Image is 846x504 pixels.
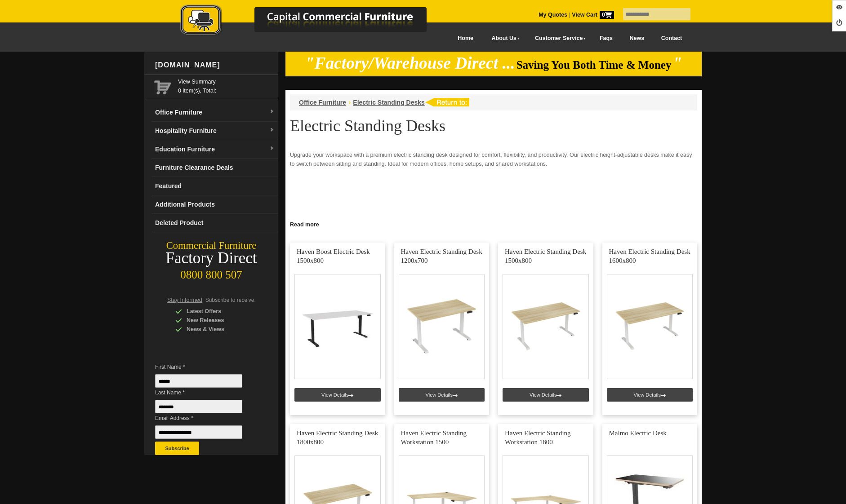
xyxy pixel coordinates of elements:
[144,252,278,265] div: Factory Direct
[167,297,202,303] span: Stay Informed
[539,12,567,18] a: My Quotes
[290,117,697,134] h1: Electric Standing Desks
[285,218,702,229] a: Click to read more
[156,4,470,40] a: Capital Commercial Furniture Logo
[517,59,672,71] span: Saving You Both Time & Money
[673,54,682,72] em: "
[348,98,351,107] li: ›
[305,54,515,72] em: "Factory/Warehouse Direct ...
[155,414,256,423] span: Email Address *
[353,99,425,106] a: Electric Standing Desks
[570,12,614,18] a: View Cart0
[151,52,278,79] div: [DOMAIN_NAME]
[151,195,278,214] a: Additional Products
[144,264,278,281] div: 0800 800 507
[151,159,278,177] a: Furniture Clearance Deals
[591,28,621,49] a: Faqs
[425,98,469,106] img: return to
[600,11,614,19] span: 0
[151,177,278,195] a: Featured
[155,400,242,413] input: Last Name *
[151,214,278,232] a: Deleted Product
[572,12,614,18] strong: View Cart
[155,442,199,455] button: Subscribe
[525,28,591,49] a: Customer Service
[155,425,242,439] input: Email Address *
[290,150,697,168] p: Upgrade your workspace with a premium electric standing desk designed for comfort, flexibility, a...
[269,109,275,115] img: dropdown
[178,77,275,94] span: 0 item(s), Total:
[299,99,346,106] a: Office Furniture
[205,297,256,303] span: Subscribe to receive:
[155,388,256,397] span: Last Name *
[175,316,261,325] div: New Releases
[653,28,690,49] a: Contact
[621,28,653,49] a: News
[482,28,525,49] a: About Us
[155,374,242,388] input: First Name *
[151,140,278,159] a: Education Furnituredropdown
[175,307,261,316] div: Latest Offers
[178,77,275,86] a: View Summary
[151,103,278,122] a: Office Furnituredropdown
[151,122,278,140] a: Hospitality Furnituredropdown
[269,128,275,133] img: dropdown
[156,4,470,37] img: Capital Commercial Furniture Logo
[155,363,256,371] span: First Name *
[144,239,278,252] div: Commercial Furniture
[175,325,261,334] div: News & Views
[269,146,275,151] img: dropdown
